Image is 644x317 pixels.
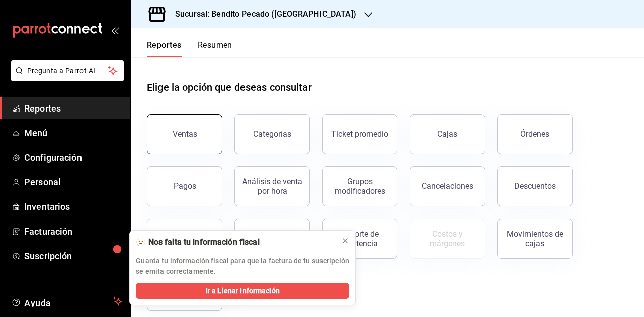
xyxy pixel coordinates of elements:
[497,114,573,154] button: Órdenes
[322,114,397,154] button: Ticket promedio
[329,229,391,248] div: Reporte de asistencia
[520,129,549,139] div: Órdenes
[24,225,122,238] span: Facturación
[206,286,280,296] span: Ir a Llenar Información
[136,283,349,299] button: Ir a Llenar Información
[24,175,122,189] span: Personal
[437,128,458,140] div: Cajas
[331,129,388,139] div: Ticket promedio
[514,181,556,191] div: Descuentos
[198,40,232,57] button: Resumen
[241,177,303,196] div: Análisis de venta por hora
[147,219,222,259] button: Datos de clientes
[504,229,566,248] div: Movimientos de cajas
[173,129,197,139] div: Ventas
[24,151,122,164] span: Configuración
[497,219,573,259] button: Movimientos de cajas
[111,26,119,34] button: open_drawer_menu
[234,114,310,154] button: Categorías
[24,295,109,307] span: Ayuda
[147,40,232,57] div: navigation tabs
[11,60,124,81] button: Pregunta a Parrot AI
[410,166,485,206] button: Cancelaciones
[329,177,391,196] div: Grupos modificadores
[24,249,122,263] span: Suscripción
[422,181,473,191] div: Cancelaciones
[27,66,108,76] span: Pregunta a Parrot AI
[410,114,485,154] a: Cajas
[147,80,312,95] h1: Elige la opción que deseas consultar
[234,219,310,259] button: Usuarios
[147,40,182,57] button: Reportes
[147,166,222,206] button: Pagos
[322,166,397,206] button: Grupos modificadores
[136,256,349,277] p: Guarda tu información fiscal para que la factura de tu suscripción se emita correctamente.
[174,181,196,191] div: Pagos
[147,114,222,154] button: Ventas
[136,237,333,248] div: 🫥 Nos falta tu información fiscal
[167,8,356,20] h3: Sucursal: Bendito Pecado ([GEOGRAPHIC_DATA])
[24,101,122,115] span: Reportes
[7,73,124,83] a: Pregunta a Parrot AI
[322,219,397,259] button: Reporte de asistencia
[497,166,573,206] button: Descuentos
[416,229,478,248] div: Costos y márgenes
[234,166,310,206] button: Análisis de venta por hora
[24,126,122,140] span: Menú
[253,129,291,139] div: Categorías
[410,219,485,259] button: Contrata inventarios para ver este reporte
[24,200,122,214] span: Inventarios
